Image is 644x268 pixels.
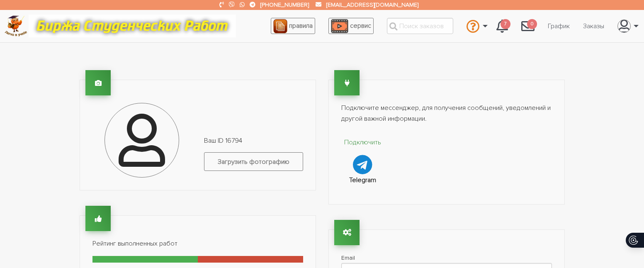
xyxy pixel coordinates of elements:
label: Загрузить фотографию [204,152,303,171]
img: motto-12e01f5a76059d5f6a28199ef077b1f78e012cfde436ab5cf1d4517935686d32.gif [29,15,236,37]
img: agreement_icon-feca34a61ba7f3d1581b08bc946b2ec1ccb426f67415f344566775c155b7f62c.png [273,19,287,33]
a: правила [271,18,315,34]
a: Заказы [576,18,611,34]
label: Email [341,253,552,263]
strong: Telegram [349,176,376,184]
p: Рейтинг выполненных работ [92,239,303,249]
a: [PHONE_NUMBER] [260,1,309,8]
a: 7 [490,15,515,37]
div: Ваш ID 16794 [198,136,309,178]
a: 0 [515,15,541,37]
p: Подключить [341,137,385,148]
span: 0 [527,19,537,29]
a: График [541,18,576,34]
a: Подключить [341,137,385,174]
p: Подключите мессенджер, для получения сообщений, уведомлений и другой важной информации. [341,103,552,124]
a: сервис [328,18,374,34]
img: play_icon-49f7f135c9dc9a03216cfdbccbe1e3994649169d890fb554cedf0eac35a01ba8.png [331,19,348,33]
input: Поиск заказов [387,18,453,34]
span: 7 [501,19,510,29]
a: [EMAIL_ADDRESS][DOMAIN_NAME] [326,1,418,8]
img: logo-c4363faeb99b52c628a42810ed6dfb4293a56d4e4775eb116515dfe7f33672af.png [5,15,27,37]
span: сервис [350,22,371,30]
span: правила [289,22,313,30]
